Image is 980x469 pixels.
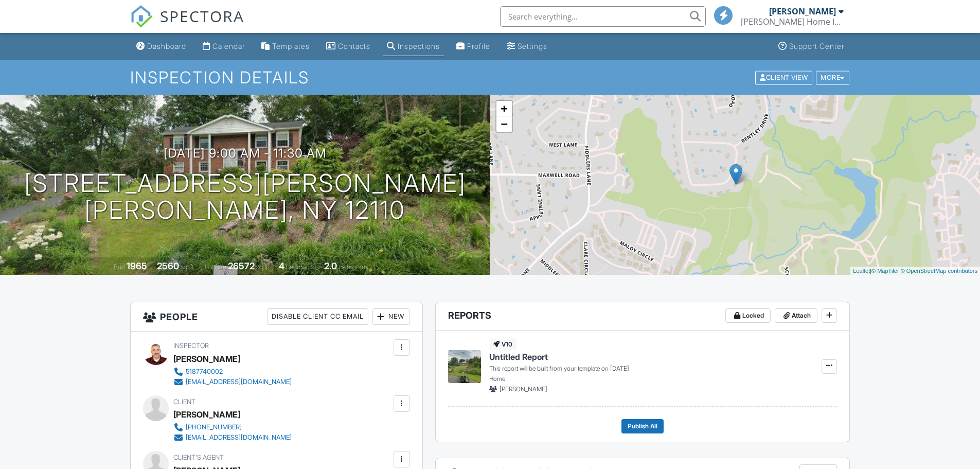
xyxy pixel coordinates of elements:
[173,367,292,377] a: 5187740002
[173,377,292,387] a: [EMAIL_ADDRESS][DOMAIN_NAME]
[324,260,337,271] div: 2.0
[173,422,292,432] a: [PHONE_NUMBER]
[774,37,848,56] a: Support Center
[338,42,370,50] div: Contacts
[503,37,551,56] a: Settings
[755,71,812,84] div: Client View
[160,5,244,27] span: SPECTORA
[157,260,179,271] div: 2560
[130,68,850,86] h1: Inspection Details
[181,263,195,271] span: sq. ft.
[186,378,292,386] div: [EMAIL_ADDRESS][DOMAIN_NAME]
[186,423,242,431] div: [PHONE_NUMBER]
[286,263,314,271] span: bedrooms
[257,37,314,56] a: Templates
[256,263,269,271] span: sq.ft.
[518,42,547,50] div: Settings
[147,42,186,50] div: Dashboard
[173,342,209,350] span: Inspector
[228,260,255,271] div: 26572
[769,6,836,16] div: [PERSON_NAME]
[164,146,327,160] h3: [DATE] 9:00 am - 11:30 am
[322,37,375,56] a: Contacts
[372,308,410,325] div: New
[24,170,466,224] h1: [STREET_ADDRESS][PERSON_NAME] [PERSON_NAME], NY 12110
[130,14,244,36] a: SPECTORA
[267,308,368,325] div: Disable Client CC Email
[186,368,223,376] div: 5187740002
[272,42,310,50] div: Templates
[205,263,226,271] span: Lot Size
[754,73,815,81] a: Client View
[132,37,190,56] a: Dashboard
[173,454,224,461] span: Client's Agent
[114,263,125,271] span: Built
[467,42,490,50] div: Profile
[131,302,422,332] h3: People
[853,268,870,274] a: Leaflet
[500,6,706,27] input: Search everything...
[496,116,512,132] a: Zoom out
[173,351,240,367] div: [PERSON_NAME]
[816,71,849,84] div: More
[452,37,494,56] a: Company Profile
[901,268,977,274] a: © OpenStreetMap contributors
[496,101,512,116] a: Zoom in
[383,37,444,56] a: Inspections
[850,267,980,275] div: |
[338,263,368,271] span: bathrooms
[741,16,844,27] div: Nestor Home Inspections
[173,407,240,422] div: [PERSON_NAME]
[130,5,153,28] img: The Best Home Inspection Software - Spectora
[279,260,284,271] div: 4
[789,42,844,50] div: Support Center
[186,433,292,442] div: [EMAIL_ADDRESS][DOMAIN_NAME]
[398,42,440,50] div: Inspections
[199,37,249,56] a: Calendar
[173,398,195,406] span: Client
[871,268,899,274] a: © MapTiler
[212,42,245,50] div: Calendar
[127,260,147,271] div: 1965
[173,432,292,443] a: [EMAIL_ADDRESS][DOMAIN_NAME]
